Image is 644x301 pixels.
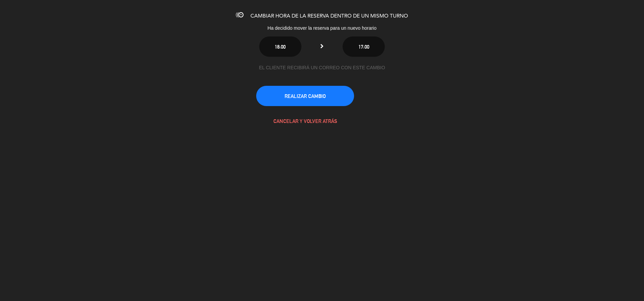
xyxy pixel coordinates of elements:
button: REALIZAR CAMBIO [256,86,354,106]
div: Ha decidido mover la reserva para un nuevo horario [211,24,433,32]
button: CANCELAR Y VOLVER ATRÁS [256,111,354,131]
button: 18:00 [259,36,301,57]
span: CAMBIAR HORA DE LA RESERVA DENTRO DE UN MISMO TURNO [250,14,408,19]
button: 17:00 [343,36,385,57]
span: 18:00 [275,44,286,50]
div: EL CLIENTE RECIBIRÁ UN CORREO CON ESTE CAMBIO [256,64,388,72]
span: 17:00 [358,44,369,50]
